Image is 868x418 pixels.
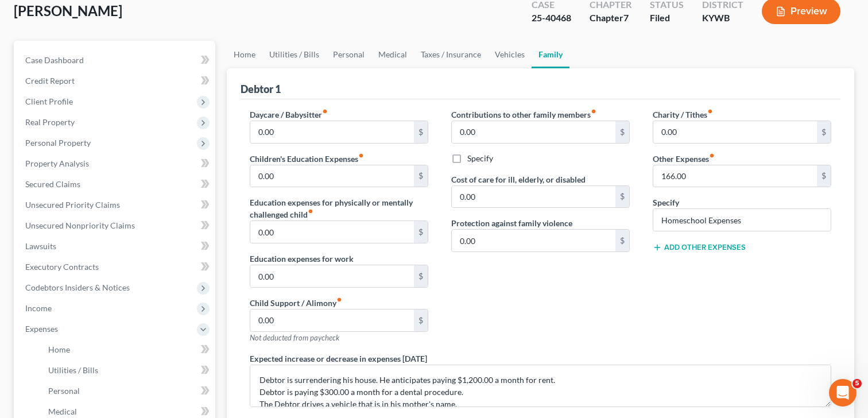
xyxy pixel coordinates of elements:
[590,11,631,25] div: Chapter
[14,2,122,19] span: [PERSON_NAME]
[227,41,262,68] a: Home
[532,41,569,68] a: Family
[241,82,281,96] div: Debtor 1
[452,121,615,143] input: --
[615,186,629,208] div: $
[653,121,817,143] input: --
[336,297,342,303] i: fiber_manual_record
[25,55,84,65] span: Case Dashboard
[25,96,73,106] span: Client Profile
[452,186,615,208] input: --
[591,109,596,114] i: fiber_manual_record
[308,208,313,214] i: fiber_manual_record
[25,76,75,86] span: Credit Report
[653,196,679,208] label: Specify
[653,243,746,252] button: Add Other Expenses
[25,262,99,272] span: Executory Contracts
[414,41,488,68] a: Taxes / Insurance
[650,11,684,25] div: Filed
[250,109,328,121] label: Daycare / Babysitter
[25,117,75,127] span: Real Property
[25,200,120,210] span: Unsecured Priority Claims
[25,324,58,334] span: Expenses
[48,407,77,416] span: Medical
[829,379,857,407] iframe: Intercom live chat
[250,153,364,165] label: Children's Education Expenses
[25,220,135,230] span: Unsecured Nonpriority Claims
[623,12,629,23] span: 7
[16,215,215,236] a: Unsecured Nonpriority Claims
[48,365,98,375] span: Utilities / Bills
[262,41,326,68] a: Utilities / Bills
[653,165,817,187] input: --
[707,109,713,114] i: fiber_manual_record
[250,196,428,220] label: Education expenses for physically or mentally challenged child
[25,241,56,251] span: Lawsuits
[16,195,215,215] a: Unsecured Priority Claims
[39,360,215,381] a: Utilities / Bills
[451,109,596,121] label: Contributions to other family members
[16,257,215,277] a: Executory Contracts
[25,179,80,189] span: Secured Claims
[16,71,215,91] a: Credit Report
[709,153,715,158] i: fiber_manual_record
[615,230,629,251] div: $
[451,217,572,229] label: Protection against family violence
[414,221,428,243] div: $
[322,109,328,114] i: fiber_manual_record
[25,138,91,148] span: Personal Property
[653,209,831,231] input: Specify...
[414,165,428,187] div: $
[371,41,414,68] a: Medical
[250,309,414,331] input: --
[250,333,339,342] span: Not deducted from paycheck
[702,11,743,25] div: KYWB
[25,158,89,168] span: Property Analysis
[16,174,215,195] a: Secured Claims
[25,303,52,313] span: Income
[16,50,215,71] a: Case Dashboard
[358,153,364,158] i: fiber_manual_record
[250,253,354,265] label: Education expenses for work
[250,121,414,143] input: --
[48,386,80,396] span: Personal
[250,353,427,365] label: Expected increase or decrease in expenses [DATE]
[250,297,342,309] label: Child Support / Alimony
[414,309,428,331] div: $
[532,11,571,25] div: 25-40468
[414,265,428,287] div: $
[488,41,532,68] a: Vehicles
[817,165,831,187] div: $
[615,121,629,143] div: $
[414,121,428,143] div: $
[852,379,862,388] span: 5
[467,153,493,164] label: Specify
[39,339,215,360] a: Home
[250,221,414,243] input: --
[16,236,215,257] a: Lawsuits
[451,173,586,185] label: Cost of care for ill, elderly, or disabled
[25,282,130,292] span: Codebtors Insiders & Notices
[250,165,414,187] input: --
[653,109,713,121] label: Charity / Tithes
[48,345,70,354] span: Home
[817,121,831,143] div: $
[16,153,215,174] a: Property Analysis
[326,41,371,68] a: Personal
[452,230,615,251] input: --
[653,153,715,165] label: Other Expenses
[250,265,414,287] input: --
[39,381,215,401] a: Personal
